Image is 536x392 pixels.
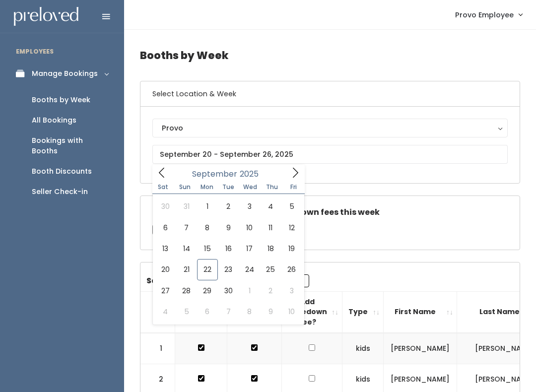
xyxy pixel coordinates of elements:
span: September 18, 2025 [260,238,281,259]
th: First Name: activate to sort column ascending [384,291,457,332]
div: Provo [162,123,498,133]
span: September [192,170,237,178]
span: October 5, 2025 [176,301,197,322]
span: September 6, 2025 [155,217,176,238]
a: Provo Employee [445,4,532,25]
span: September 27, 2025 [155,280,176,301]
span: Wed [239,184,261,190]
h6: Select Location & Week [140,81,520,107]
span: October 9, 2025 [260,301,281,322]
span: September 3, 2025 [239,196,260,217]
span: September 13, 2025 [155,238,176,259]
div: Manage Bookings [32,68,98,79]
td: kids [342,333,384,364]
td: 1 [140,333,175,364]
th: #: activate to sort column descending [140,291,175,332]
img: preloved logo [14,7,78,26]
span: October 2, 2025 [260,280,281,301]
span: September 28, 2025 [176,280,197,301]
span: October 1, 2025 [239,280,260,301]
div: Seller Check-in [32,187,88,197]
span: September 20, 2025 [155,259,176,280]
input: September 20 - September 26, 2025 [152,145,508,164]
span: September 15, 2025 [197,238,218,259]
span: September 19, 2025 [281,238,302,259]
span: September 12, 2025 [281,217,302,238]
span: September 30, 2025 [218,280,239,301]
button: Provo [152,119,508,137]
div: All Bookings [32,115,76,126]
span: September 17, 2025 [239,238,260,259]
span: Mon [196,184,218,190]
span: Tue [217,184,239,190]
span: September 24, 2025 [239,259,260,280]
span: September 23, 2025 [218,259,239,280]
span: September 1, 2025 [197,196,218,217]
span: September 2, 2025 [218,196,239,217]
span: September 21, 2025 [176,259,197,280]
input: Year [237,168,267,180]
div: Booth Discounts [32,166,92,177]
td: [PERSON_NAME] [384,333,457,364]
span: October 6, 2025 [197,301,218,322]
span: Provo Employee [455,9,514,20]
th: Type: activate to sort column ascending [342,291,384,332]
span: October 3, 2025 [281,280,302,301]
span: September 10, 2025 [239,217,260,238]
span: October 8, 2025 [239,301,260,322]
span: September 16, 2025 [218,238,239,259]
span: October 4, 2025 [155,301,176,322]
span: Thu [261,184,283,190]
span: September 26, 2025 [281,259,302,280]
h5: Check this box if there are no takedown fees this week [152,208,508,217]
span: September 7, 2025 [176,217,197,238]
span: September 22, 2025 [197,259,218,280]
th: Add Takedown Fee?: activate to sort column ascending [282,291,342,332]
span: October 7, 2025 [218,301,239,322]
span: September 9, 2025 [218,217,239,238]
div: Bookings with Booths [32,135,108,156]
span: September 14, 2025 [176,238,197,259]
h4: Booths by Week [140,42,520,69]
span: September 29, 2025 [197,280,218,301]
span: Sat [152,184,174,190]
span: September 25, 2025 [260,259,281,280]
span: Fri [283,184,305,190]
label: Search: [146,274,309,287]
span: September 8, 2025 [197,217,218,238]
span: August 31, 2025 [176,196,197,217]
div: Booths by Week [32,95,90,105]
span: October 10, 2025 [281,301,302,322]
span: September 11, 2025 [260,217,281,238]
span: Sun [174,184,196,190]
span: August 30, 2025 [155,196,176,217]
span: September 4, 2025 [260,196,281,217]
span: September 5, 2025 [281,196,302,217]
